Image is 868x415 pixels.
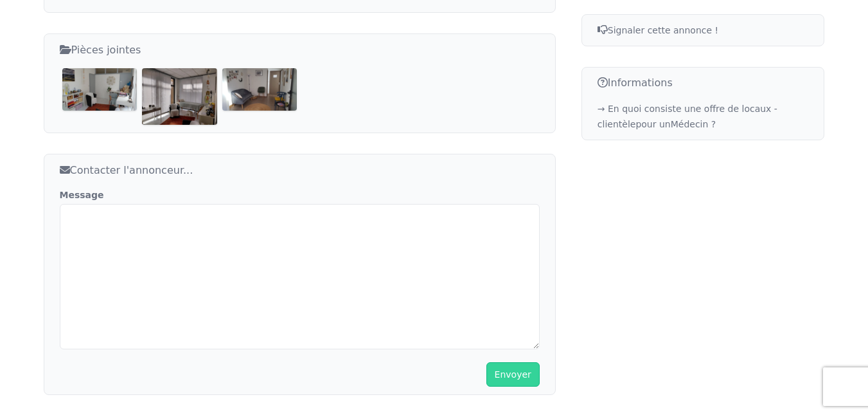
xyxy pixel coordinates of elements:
img: Location Local Professionnel / Cabinet – Quartier Vaise Lyon 9e – 15 m² – Idéal santé / paramédical [62,68,137,111]
h3: Contacter l'annonceur... [60,162,540,178]
h3: Pièces jointes [60,42,540,58]
button: Envoyer [486,362,540,387]
label: Message [60,189,540,201]
img: Location Local Professionnel / Cabinet – Quartier Vaise Lyon 9e – 15 m² – Idéal santé / paramédical [222,68,297,111]
img: Location Local Professionnel / Cabinet – Quartier Vaise Lyon 9e – 15 m² – Idéal santé / paramédical [142,68,217,124]
h3: Informations [598,75,809,91]
span: Signaler cette annonce ! [598,25,718,35]
a: → En quoi consiste une offre de locaux - clientèlepour unMédecin ? [598,104,777,129]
